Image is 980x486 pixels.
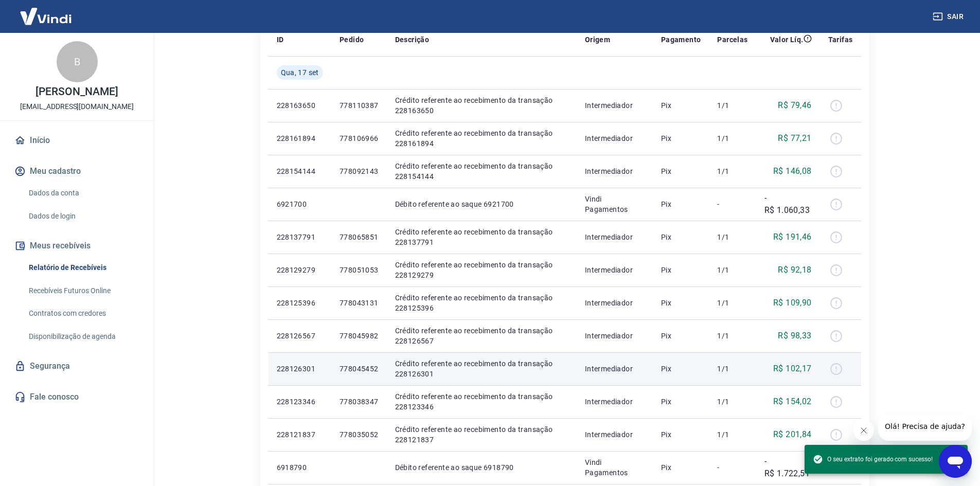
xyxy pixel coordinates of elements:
p: Pedido [340,34,364,45]
p: Intermediador [585,166,645,176]
p: 1/1 [717,397,747,407]
a: Dados da conta [25,183,141,204]
div: B [57,41,98,82]
p: Tarifas [828,34,853,45]
p: 778045982 [340,331,379,341]
p: Crédito referente ao recebimento da transação 228126301 [395,358,568,379]
p: 1/1 [717,166,747,176]
p: 1/1 [717,429,747,440]
p: Intermediador [585,397,645,407]
p: Intermediador [585,331,645,341]
a: Relatório de Recebíveis [25,257,141,278]
p: -R$ 1.060,33 [764,192,812,217]
p: R$ 154,02 [773,395,812,408]
p: 1/1 [717,364,747,374]
span: Qua, 17 set [281,67,319,78]
p: Pix [661,331,701,341]
a: Fale conosco [12,386,141,408]
a: Recebíveis Futuros Online [25,280,141,301]
p: 778045452 [340,364,379,374]
p: Vindi Pagamentos [585,194,645,214]
p: Crédito referente ao recebimento da transação 228125396 [395,293,568,313]
p: R$ 191,46 [773,231,812,243]
p: Pix [661,462,701,473]
p: 778051053 [340,265,379,275]
img: Vindi [12,1,79,32]
p: R$ 79,46 [778,99,811,112]
p: Pagamento [661,34,701,45]
p: 778110387 [340,100,379,111]
p: 778038347 [340,397,379,407]
p: Pix [661,133,701,143]
a: Segurança [12,355,141,377]
p: Origem [585,34,610,45]
p: 228161894 [277,133,323,143]
p: 6918790 [277,462,323,473]
p: Pix [661,232,701,242]
p: 1/1 [717,265,747,275]
p: Débito referente ao saque 6921700 [395,199,568,209]
p: 6921700 [277,199,323,209]
p: Intermediador [585,232,645,242]
button: Meu cadastro [12,160,141,183]
p: R$ 98,33 [778,330,811,342]
a: Disponibilização de agenda [25,326,141,347]
p: 1/1 [717,232,747,242]
p: R$ 102,17 [773,363,812,375]
button: Sair [931,7,968,26]
p: Pix [661,397,701,407]
p: 228163650 [277,100,323,111]
p: 778065851 [340,232,379,242]
p: Crédito referente ao recebimento da transação 228161894 [395,128,568,149]
p: Pix [661,166,701,176]
button: Meus recebíveis [12,235,141,257]
p: Intermediador [585,265,645,275]
p: Descrição [395,34,430,45]
p: R$ 92,18 [778,264,811,276]
p: 228154144 [277,166,323,176]
p: R$ 109,90 [773,297,812,309]
p: Crédito referente ao recebimento da transação 228121837 [395,424,568,445]
iframe: Fechar mensagem [853,420,874,441]
p: Intermediador [585,429,645,440]
p: Parcelas [717,34,747,45]
p: Crédito referente ao recebimento da transação 228154144 [395,161,568,182]
p: 778035052 [340,429,379,440]
p: 1/1 [717,298,747,308]
p: Crédito referente ao recebimento da transação 228137791 [395,227,568,247]
p: 228137791 [277,232,323,242]
p: 228125396 [277,298,323,308]
p: Intermediador [585,364,645,374]
p: 778092143 [340,166,379,176]
p: Pix [661,298,701,308]
p: - [717,462,747,473]
p: Valor Líq. [770,34,804,45]
p: [PERSON_NAME] [35,86,118,97]
p: Crédito referente ao recebimento da transação 228126567 [395,326,568,346]
p: R$ 146,08 [773,165,812,177]
p: 778043131 [340,298,379,308]
p: 228129279 [277,265,323,275]
p: 228123346 [277,397,323,407]
iframe: Mensagem da empresa [878,415,972,441]
p: Pix [661,199,701,209]
p: - [717,199,747,209]
a: Início [12,129,141,152]
p: Vindi Pagamentos [585,457,645,478]
iframe: Botão para abrir a janela de mensagens [939,445,972,478]
p: Crédito referente ao recebimento da transação 228123346 [395,391,568,412]
p: [EMAIL_ADDRESS][DOMAIN_NAME] [20,101,134,112]
p: 1/1 [717,100,747,111]
p: Crédito referente ao recebimento da transação 228129279 [395,260,568,280]
p: Intermediador [585,298,645,308]
p: Crédito referente ao recebimento da transação 228163650 [395,95,568,116]
p: -R$ 1.722,51 [764,455,812,480]
p: Pix [661,429,701,440]
p: 228126301 [277,364,323,374]
span: O seu extrato foi gerado com sucesso! [813,454,933,464]
a: Dados de login [25,206,141,227]
p: ID [277,34,284,45]
p: R$ 201,84 [773,428,812,441]
p: 228121837 [277,429,323,440]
